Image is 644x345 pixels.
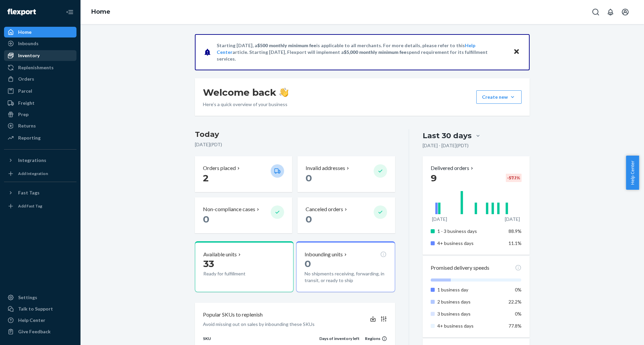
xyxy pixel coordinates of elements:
[257,42,316,48] span: $500 monthly minimum fee
[4,201,76,211] a: Add Fast Tag
[604,5,617,19] button: Open notifications
[508,299,522,305] span: 22.2%
[86,2,116,22] ol: breadcrumbs
[619,5,632,19] button: Open account menu
[203,86,288,98] h1: Welcome back
[515,311,522,317] span: 0%
[431,164,475,172] button: Delivered orders
[18,317,45,324] div: Help Center
[4,187,76,198] button: Fast Tags
[508,323,522,329] span: 77.8%
[203,251,237,258] p: Available units
[18,111,29,118] div: Prep
[279,88,288,97] img: hand-wave emoji
[431,264,489,272] p: Promised delivery speeds
[4,109,76,120] a: Prep
[18,135,41,141] div: Reporting
[4,62,76,73] a: Replenishments
[4,74,76,84] a: Orders
[344,49,407,55] span: $5,000 monthly minimum fee
[203,270,265,277] p: Ready for fulfillment
[18,100,35,106] div: Freight
[306,213,312,225] span: 0
[7,9,36,15] img: Flexport logo
[306,205,343,213] p: Canceled orders
[306,172,312,184] span: 0
[18,64,54,71] div: Replenishments
[437,240,503,247] p: 4+ business days
[431,172,437,184] span: 9
[18,171,48,176] div: Add Integration
[195,129,395,140] h3: Today
[18,189,40,196] div: Fast Tags
[432,216,447,223] p: [DATE]
[203,101,288,108] p: Here’s a quick overview of your business
[306,164,345,172] p: Invalid addresses
[4,27,76,37] a: Home
[437,228,503,235] p: 1 - 3 business days
[195,241,293,292] button: Available units33Ready for fulfillment
[217,42,507,62] p: Starting [DATE], a is applicable to all merchants. For more details, please refer to this article...
[305,270,386,284] p: No shipments receiving, forwarding, in transit, or ready to ship
[423,131,472,141] div: Last 30 days
[18,157,46,164] div: Integrations
[4,98,76,108] a: Freight
[298,197,395,233] button: Canceled orders 0
[203,164,236,172] p: Orders placed
[437,323,503,329] p: 4+ business days
[508,228,522,234] span: 88.9%
[626,156,639,190] button: Help Center
[505,216,520,223] p: [DATE]
[296,241,395,292] button: Inbounding units0No shipments receiving, forwarding, in transit, or ready to ship
[4,155,76,166] button: Integrations
[4,50,76,61] a: Inventory
[63,5,76,19] button: Close Navigation
[195,197,292,233] button: Non-compliance cases 0
[18,29,32,35] div: Home
[437,298,503,305] p: 2 business days
[18,76,34,82] div: Orders
[18,328,51,335] div: Give Feedback
[203,205,255,213] p: Non-compliance cases
[195,156,292,192] button: Orders placed 2
[305,251,343,258] p: Inbounding units
[203,172,209,184] span: 2
[4,38,76,49] a: Inbounds
[195,141,395,148] p: [DATE] ( PDT )
[360,336,387,341] div: Regions
[506,174,522,182] div: -57.1 %
[437,311,503,317] p: 3 business days
[4,120,76,131] a: Returns
[4,315,76,326] a: Help Center
[18,52,40,59] div: Inventory
[18,306,53,312] div: Talk to Support
[305,258,311,269] span: 0
[203,311,263,319] p: Popular SKUs to replenish
[18,40,39,47] div: Inbounds
[515,287,522,292] span: 0%
[18,122,36,129] div: Returns
[589,5,602,19] button: Open Search Box
[298,156,395,192] button: Invalid addresses 0
[18,203,42,209] div: Add Fast Tag
[512,47,521,57] button: Close
[4,292,76,303] a: Settings
[18,294,37,301] div: Settings
[203,258,214,269] span: 33
[91,8,110,15] a: Home
[437,286,503,293] p: 1 business day
[203,213,209,225] span: 0
[476,90,522,104] button: Create new
[4,133,76,143] a: Reporting
[4,326,76,337] button: Give Feedback
[4,86,76,96] a: Parcel
[18,88,32,94] div: Parcel
[4,168,76,179] a: Add Integration
[203,321,315,328] p: Avoid missing out on sales by inbounding these SKUs
[508,240,522,246] span: 11.1%
[4,304,76,314] a: Talk to Support
[423,142,469,149] p: [DATE] - [DATE] ( PDT )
